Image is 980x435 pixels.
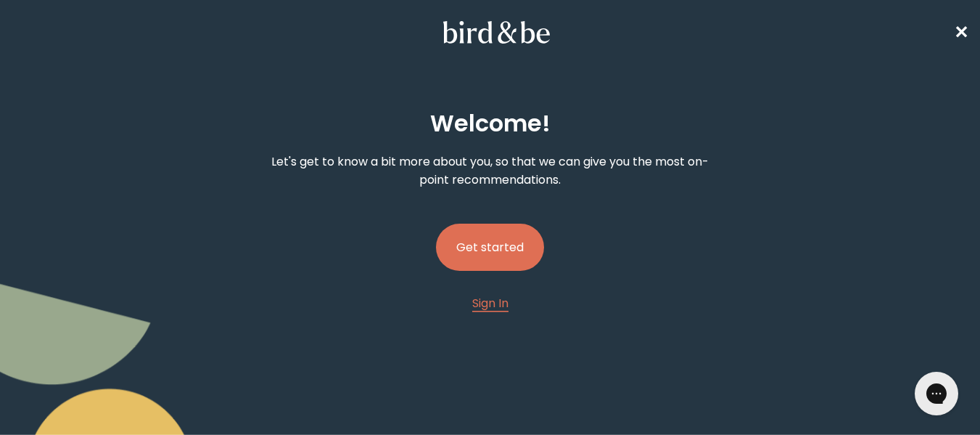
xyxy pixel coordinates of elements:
h2: Welcome ! [430,106,551,141]
a: Sign In [472,294,508,312]
iframe: Gorgias live chat messenger [907,367,965,420]
button: Get started [436,224,544,271]
p: Let's get to know a bit more about you, so that we can give you the most on-point recommendations. [257,153,724,189]
a: ✕ [954,20,968,45]
span: Sign In [472,295,508,312]
a: Get started [436,200,544,294]
span: ✕ [954,20,968,44]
